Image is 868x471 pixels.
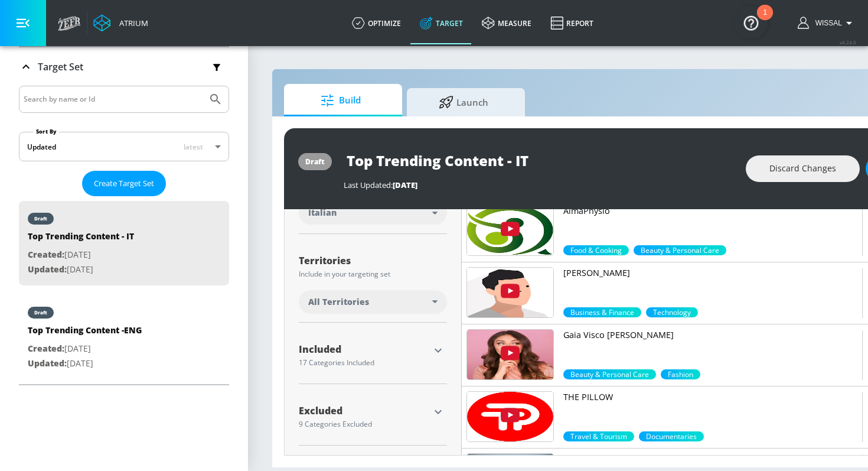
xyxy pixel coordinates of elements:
div: Include in your targeting set [299,271,447,278]
a: Report [541,2,603,44]
div: 95.0% [563,369,656,379]
p: [PERSON_NAME] & [PERSON_NAME] [563,453,857,465]
p: [DATE] [28,356,142,371]
span: Launch [419,88,508,116]
div: Top Trending Content - IT [28,230,134,248]
span: Beauty & Personal Care [634,245,726,255]
div: 50.0% [646,307,698,317]
a: [PERSON_NAME] [563,267,857,307]
div: 70.0% [634,245,726,255]
div: Last Updated: [344,180,734,190]
div: draftTop Trending Content -ENGCreated:[DATE]Updated:[DATE] [19,295,229,379]
span: Build [296,86,386,115]
div: Target Set [19,47,229,86]
span: Discard Changes [769,161,836,176]
span: Fashion [661,369,700,379]
span: latest [184,142,203,152]
span: Create Target Set [94,177,154,190]
div: 70.0% [661,369,700,379]
span: All Territories [308,296,369,308]
div: Updated [27,142,56,152]
p: AlmaPhysio [563,205,857,217]
span: Updated: [28,358,67,369]
a: optimize [342,2,410,44]
nav: list of Target Set [19,196,229,384]
button: Create Target Set [82,171,166,196]
div: Included [299,345,429,354]
a: AlmaPhysio [563,205,857,245]
span: Travel & Tourism [563,431,634,441]
span: Food & Cooking [563,245,629,255]
button: Wissal [798,16,856,30]
button: Open Resource Center, 1 new notification [735,6,768,39]
div: draft [34,310,47,316]
p: Target Set [38,60,83,73]
div: Atrium [115,18,148,28]
span: Updated: [28,264,67,275]
span: [DATE] [393,180,417,190]
div: draftTop Trending Content - ITCreated:[DATE]Updated:[DATE] [19,201,229,285]
p: [DATE] [28,262,134,277]
span: Business & Finance [563,307,641,317]
div: 9 Categories Excluded [299,421,429,428]
div: 17 Categories Included [299,359,429,366]
p: [DATE] [28,342,142,356]
div: Top Trending Content -ENG [28,324,142,342]
img: UULmrzwjR8yDW6ZYS3ILmroQ [467,392,553,441]
p: [PERSON_NAME] [563,267,857,279]
p: THE PILLOW [563,391,857,403]
input: Search by name or Id [24,92,203,107]
div: 1 [763,12,767,28]
span: Italian [308,207,337,219]
label: Sort By [34,128,59,135]
p: Gaia Visco [PERSON_NAME] [563,329,857,341]
div: 99.0% [563,307,641,317]
div: Territories [299,256,447,265]
div: draft [34,216,47,222]
div: 99.0% [563,245,629,255]
div: draft [305,157,325,167]
span: Created: [28,343,64,354]
span: Created: [28,249,64,260]
div: Target Set [19,86,229,384]
div: 70.0% [639,431,704,441]
div: 99.0% [563,431,634,441]
a: measure [472,2,541,44]
span: Beauty & Personal Care [563,369,656,379]
p: [DATE] [28,248,134,262]
span: v 4.24.0 [840,39,856,46]
span: Technology [646,307,698,317]
div: All Territories [299,290,447,314]
span: login as: wissal.elhaddaoui@zefr.com [811,19,842,27]
div: Italian [299,201,447,225]
a: Atrium [93,14,148,32]
span: Documentaries [639,431,704,441]
div: Excluded [299,406,429,415]
a: Gaia Visco [PERSON_NAME] [563,329,857,369]
img: UUhweoppPTRffDCa_pxWBGVw [467,206,553,255]
a: THE PILLOW [563,391,857,431]
img: UUHues93cvjALL45hQR66ePw [467,330,553,379]
a: Target [410,2,472,44]
img: UUS5PaGnSnFUnrjSc80XRnqw [467,268,553,317]
button: Discard Changes [746,155,860,182]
